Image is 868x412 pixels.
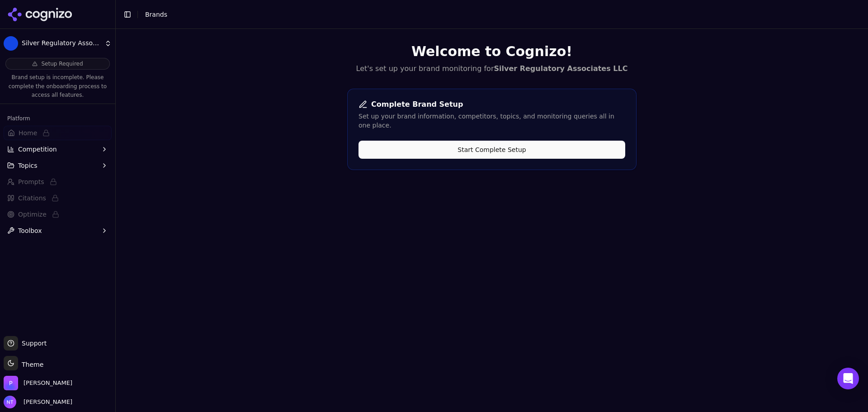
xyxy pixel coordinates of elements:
strong: Silver Regulatory Associates LLC [494,64,627,73]
p: Brand setup is incomplete. Please complete the onboarding process to access all features. [5,73,110,100]
span: Prompts [18,177,44,186]
img: Silver Regulatory Associates LLC [4,36,18,51]
span: Citations [18,194,46,203]
nav: breadcrumb [145,10,167,19]
span: Optimize [18,210,47,219]
span: Toolbox [18,226,42,235]
div: Complete Brand Setup [359,100,625,109]
img: Perrill [4,376,18,390]
span: Support [18,339,47,348]
span: Competition [18,145,57,154]
span: Brands [145,11,167,18]
button: Open organization switcher [4,376,72,390]
span: Theme [18,361,43,368]
span: Silver Regulatory Associates LLC [22,39,101,47]
span: Perrill [24,379,72,387]
span: Topics [18,161,38,170]
div: Open Intercom Messenger [837,368,859,389]
span: Home [19,128,37,137]
button: Competition [4,142,112,156]
button: Start Complete Setup [359,141,625,159]
button: Open user button [4,396,72,408]
img: Nate Tower [4,396,16,408]
button: Topics [4,158,112,173]
h1: Welcome to Cognizo! [347,43,637,60]
div: Set up your brand information, competitors, topics, and monitoring queries all in one place. [359,112,625,130]
span: Setup Required [41,60,83,67]
p: Let's set up your brand monitoring for [347,63,637,74]
div: Platform [4,111,112,126]
button: Toolbox [4,223,112,238]
span: [PERSON_NAME] [20,398,72,406]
